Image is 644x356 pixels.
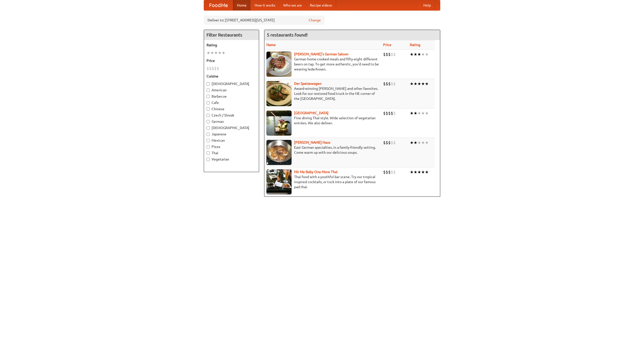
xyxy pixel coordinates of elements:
li: ★ [222,50,225,56]
li: ★ [218,50,222,56]
li: $ [217,66,219,71]
li: $ [391,140,393,145]
label: Thai [207,150,256,155]
li: $ [207,66,209,71]
li: $ [393,81,396,87]
input: Chinese [207,107,210,111]
label: [DEMOGRAPHIC_DATA] [207,125,256,130]
li: ★ [410,169,414,175]
li: $ [386,81,388,87]
div: Deliver to: [STREET_ADDRESS][US_STATE] [204,16,325,25]
li: ★ [410,81,414,87]
li: $ [214,66,217,71]
p: Thai food with a youthful bar scene. Try our tropical inspired cocktails, or tuck into a plate of... [266,174,379,189]
label: Japanese [207,132,256,137]
li: $ [386,110,388,116]
li: ★ [414,81,417,87]
li: ★ [421,169,425,175]
li: $ [388,52,391,57]
a: Home [233,0,251,10]
li: ★ [421,52,425,57]
p: East German specialties, in a family-friendly setting. Come warm up with our delicious soups. [266,145,379,155]
p: German home-cooked meals and fifty-eight different beers on tap. To get more authentic, you'd nee... [266,57,379,72]
a: Der Speisewagen [294,82,321,86]
li: ★ [425,81,429,87]
label: Vegetarian [207,157,256,162]
label: Pizza [207,144,256,149]
li: $ [383,110,386,116]
li: $ [393,52,396,57]
li: ★ [417,169,421,175]
li: ★ [414,169,417,175]
a: [PERSON_NAME] Haus [294,140,330,144]
li: ★ [414,110,417,116]
li: $ [212,66,214,71]
li: $ [391,169,393,175]
li: $ [393,140,396,145]
input: Pizza [207,145,210,148]
li: $ [391,52,393,57]
li: $ [209,66,212,71]
li: $ [388,110,391,116]
a: Rating [410,43,420,47]
li: ★ [214,50,218,56]
a: FoodMe [204,0,233,10]
a: Name [266,43,276,47]
a: [PERSON_NAME]'s German Saloon [294,52,348,56]
h4: Filter Restaurants [204,30,259,40]
label: German [207,119,256,124]
input: Barbecue [207,95,210,98]
a: Help [419,0,435,10]
input: Mexican [207,139,210,142]
img: esthers.jpg [266,52,292,77]
li: ★ [410,140,414,145]
p: Award-winning [PERSON_NAME] and other favorites. Look for our restored food truck in the NE corne... [266,86,379,101]
li: $ [393,169,396,175]
p: Fine dining Thai-style. Wide selection of vegetarian entrées. We also deliver. [266,115,379,126]
li: $ [383,52,386,57]
input: Cafe [207,101,210,104]
img: babythai.jpg [266,169,292,194]
li: ★ [421,110,425,116]
li: ★ [425,140,429,145]
a: Price [383,43,391,47]
li: ★ [410,110,414,116]
li: $ [388,140,391,145]
li: $ [383,140,386,145]
h5: Price [207,58,256,63]
a: Change [309,18,321,23]
li: $ [386,52,388,57]
label: Mexican [207,138,256,143]
img: kohlhaus.jpg [266,140,292,165]
label: Cafe [207,100,256,105]
label: Barbecue [207,94,256,99]
li: ★ [207,50,210,56]
li: ★ [417,52,421,57]
li: ★ [210,50,214,56]
li: ★ [417,140,421,145]
li: $ [386,169,388,175]
input: Czech / Slovak [207,114,210,117]
a: Who we are [279,0,306,10]
li: ★ [414,52,417,57]
label: Chinese [207,106,256,111]
li: ★ [421,81,425,87]
label: [DEMOGRAPHIC_DATA] [207,81,256,86]
label: American [207,88,256,93]
h5: Cuisine [207,74,256,79]
li: $ [391,110,393,116]
a: [GEOGRAPHIC_DATA] [294,111,329,115]
a: Hit Me Baby One More Thai [294,170,338,174]
li: $ [386,140,388,145]
li: ★ [417,81,421,87]
input: [DEMOGRAPHIC_DATA] [207,82,210,86]
li: $ [388,169,391,175]
ng-pluralize: 5 restaurants found! [267,32,308,37]
li: $ [383,81,386,87]
input: Thai [207,151,210,155]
